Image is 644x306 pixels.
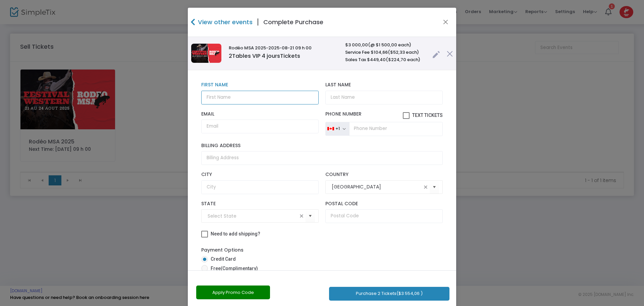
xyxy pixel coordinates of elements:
[201,201,319,207] label: State
[447,51,453,57] img: cross.png
[325,209,443,223] input: Postal Code
[229,52,232,60] span: 2
[345,50,426,55] h6: Service Fee $104,66
[345,57,426,62] h6: Sales Tax $449,40
[229,45,338,51] h6: Rodéo MSA 2025
[298,212,306,220] span: clear
[201,91,319,104] input: First Name
[208,265,258,272] span: Free
[345,42,426,48] h6: $3 000,00
[306,209,315,223] button: Select
[208,256,236,263] span: Credit Card
[201,172,319,178] label: City
[388,49,419,55] span: ($52,33 each)
[263,17,323,27] h4: Complete Purchase
[201,143,443,149] label: Billing Address
[201,82,319,88] label: First Name
[325,91,443,104] input: Last Name
[325,172,443,178] label: Country
[221,266,258,271] span: (Complimentary)
[208,213,298,220] input: Select State
[280,52,300,60] span: Tickets
[332,183,422,190] input: Select Country
[211,231,260,236] span: Need to add shipping?
[191,44,221,63] img: Image-event.png
[325,201,443,207] label: Postal Code
[325,122,349,136] button: +1
[329,287,449,301] button: Purchase 2 Tickets($3 554,06 )
[412,113,443,118] span: Text Tickets
[430,180,439,194] button: Select
[201,180,319,194] input: City
[196,286,270,299] button: Apply Promo Code
[422,183,430,191] span: clear
[325,111,443,119] label: Phone Number
[201,120,319,133] input: Email
[349,122,443,136] input: Phone Number
[201,247,244,254] label: Payment Options
[229,52,300,60] span: Tables VIP 4 jours
[266,45,312,51] span: -2025-08-21 09 h 00
[386,56,420,63] span: ($224,70 each)
[368,42,411,48] span: (@ $1 500,00 each)
[201,111,319,117] label: Email
[325,82,443,88] label: Last Name
[335,126,340,131] div: +1
[196,17,253,27] h4: View other events
[201,151,443,165] input: Billing Address
[253,16,263,28] span: |
[441,18,450,27] button: Close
